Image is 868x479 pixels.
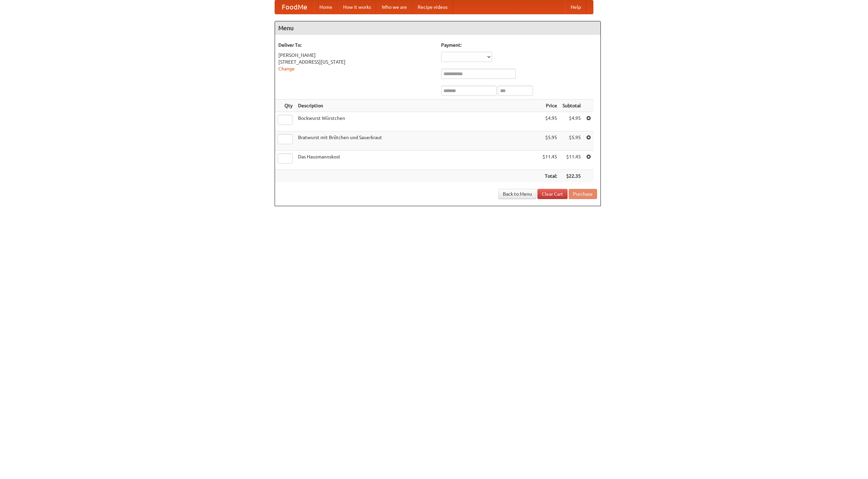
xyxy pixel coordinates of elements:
[560,100,584,112] th: Subtotal
[560,170,584,182] th: $22.35
[295,131,540,151] td: Bratwurst mit Brötchen und Sauerkraut
[295,100,540,112] th: Description
[441,42,597,48] h5: Payment:
[295,112,540,131] td: Bockwurst Würstchen
[278,42,434,48] h5: Deliver To:
[412,0,453,14] a: Recipe videos
[275,100,295,112] th: Qty
[560,151,584,170] td: $11.45
[278,52,434,59] div: [PERSON_NAME]
[540,131,560,151] td: $5.95
[498,189,536,199] a: Back to Menu
[295,151,540,170] td: Das Hausmannskost
[314,0,338,14] a: Home
[278,66,295,71] a: Change
[275,21,600,35] h4: Menu
[537,189,568,199] a: Clear Cart
[278,59,434,65] div: [STREET_ADDRESS][US_STATE]
[540,151,560,170] td: $11.45
[540,112,560,131] td: $4.95
[569,189,597,199] button: Purchase
[560,131,584,151] td: $5.95
[338,0,376,14] a: How it works
[376,0,412,14] a: Who we are
[540,100,560,112] th: Price
[275,0,314,14] a: FoodMe
[565,0,586,14] a: Help
[540,170,560,182] th: Total:
[560,112,584,131] td: $4.95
